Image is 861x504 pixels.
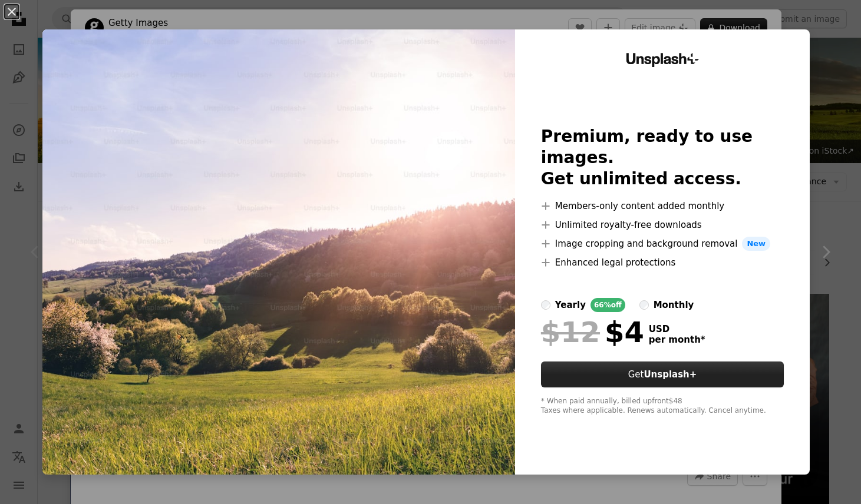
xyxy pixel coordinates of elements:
div: monthly [654,298,694,312]
strong: Unsplash+ [644,369,697,380]
div: 66% off [591,298,625,312]
span: USD [649,324,705,334]
input: monthly [639,300,649,310]
span: per month * [649,334,705,345]
h2: Premium, ready to use images. Get unlimited access. [541,126,784,190]
li: Enhanced legal protections [541,256,784,270]
li: Members-only content added monthly [541,199,784,213]
li: Image cropping and background removal [541,237,784,251]
div: yearly [555,298,586,312]
div: $4 [541,317,644,347]
li: Unlimited royalty-free downloads [541,218,784,232]
div: * When paid annually, billed upfront $48 Taxes where applicable. Renews automatically. Cancel any... [541,397,784,416]
button: GetUnsplash+ [541,362,784,387]
span: New [742,237,770,251]
span: $12 [541,317,600,347]
input: yearly66%off [541,300,550,310]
